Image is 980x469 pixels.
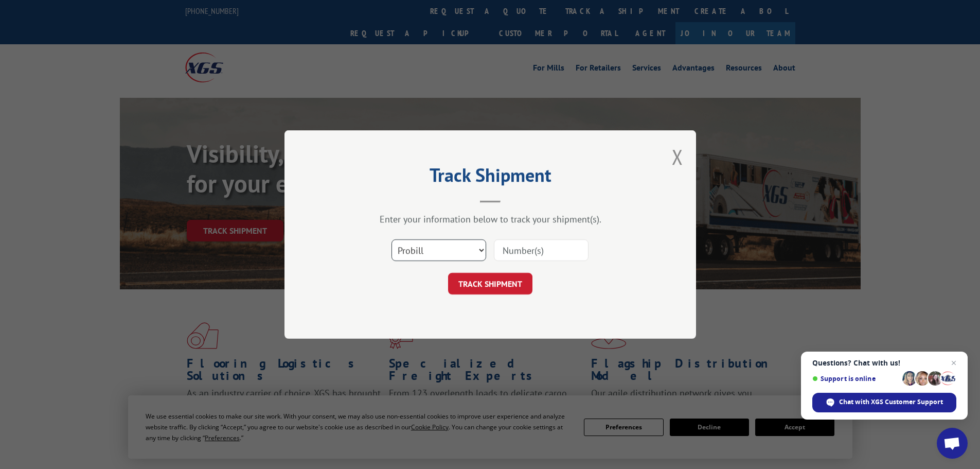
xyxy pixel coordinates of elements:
[812,393,956,412] span: Chat with XGS Customer Support
[812,359,956,367] span: Questions? Chat with us!
[672,143,683,170] button: Close modal
[494,239,589,261] input: Number(s)
[336,213,645,225] div: Enter your information below to track your shipment(s).
[448,273,532,294] button: TRACK SHIPMENT
[839,397,943,407] span: Chat with XGS Customer Support
[937,428,968,459] a: Open chat
[336,168,645,187] h2: Track Shipment
[812,375,899,383] span: Support is online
